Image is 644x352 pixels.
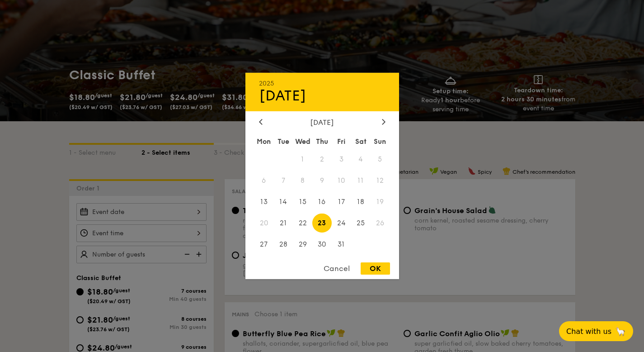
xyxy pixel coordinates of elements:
[361,262,390,275] div: OK
[351,133,371,150] div: Sat
[351,150,371,169] span: 4
[259,80,385,87] div: 2025
[259,87,385,105] div: [DATE]
[312,234,332,254] span: 30
[332,234,351,254] span: 31
[351,213,371,233] span: 25
[259,118,385,127] div: [DATE]
[332,133,351,150] div: Fri
[371,133,390,150] div: Sun
[371,192,390,212] span: 19
[351,171,371,190] span: 11
[254,213,274,233] span: 20
[254,234,274,254] span: 27
[315,262,359,275] div: Cancel
[332,213,351,233] span: 24
[273,213,293,233] span: 21
[273,133,293,150] div: Tue
[566,327,611,336] span: Chat with us
[254,171,274,190] span: 6
[371,150,390,169] span: 5
[254,192,274,212] span: 13
[351,192,371,212] span: 18
[293,213,312,233] span: 22
[371,171,390,190] span: 12
[332,192,351,212] span: 17
[293,234,312,254] span: 29
[312,192,332,212] span: 16
[293,171,312,190] span: 8
[273,234,293,254] span: 28
[293,133,312,150] div: Wed
[293,150,312,169] span: 1
[615,326,626,337] span: 🦙
[332,150,351,169] span: 3
[559,321,633,341] button: Chat with us🦙
[371,213,390,233] span: 26
[312,171,332,190] span: 9
[312,213,332,233] span: 23
[312,133,332,150] div: Thu
[273,171,293,190] span: 7
[273,192,293,212] span: 14
[293,192,312,212] span: 15
[254,133,274,150] div: Mon
[332,171,351,190] span: 10
[312,150,332,169] span: 2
